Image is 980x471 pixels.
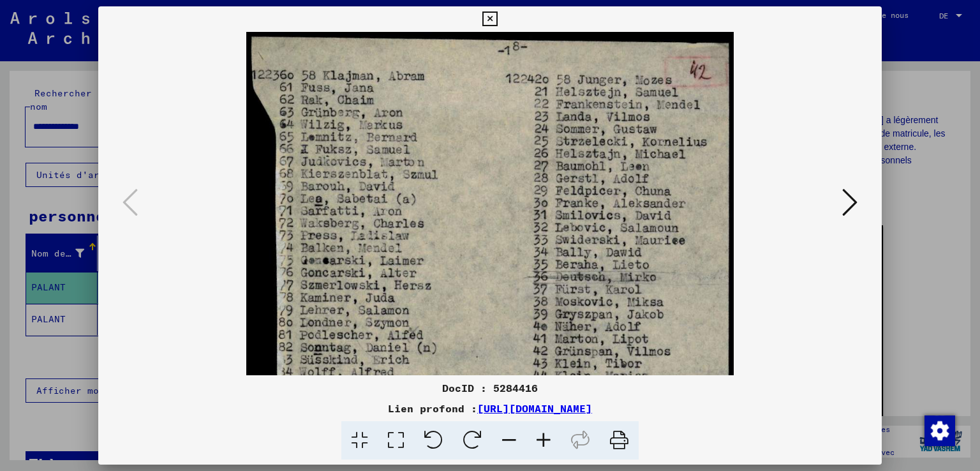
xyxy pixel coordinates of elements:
div: Modifier le consentement [924,415,954,445]
img: Modifier le consentement [924,415,955,446]
a: [URL][DOMAIN_NAME] [477,402,592,415]
font: DocID : 5284416 [442,382,538,394]
font: Lien profond : [388,402,477,415]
